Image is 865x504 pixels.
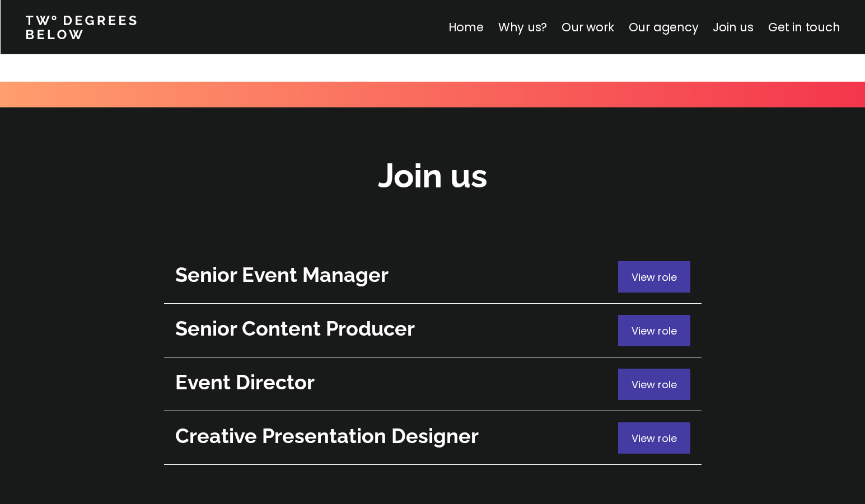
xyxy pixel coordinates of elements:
[713,19,754,35] a: Join us
[378,153,488,199] h2: Join us
[632,431,677,445] span: View role
[175,369,612,396] h2: Event Director
[632,378,677,392] span: View role
[628,19,698,35] a: Our agency
[632,270,677,284] span: View role
[768,19,840,35] a: Get in touch
[164,357,702,411] a: Event DirectorView role
[175,422,612,450] h2: Creative Presentation Designer
[175,261,612,289] h2: Senior Event Manager
[164,411,702,465] a: Creative Presentation DesignerView role
[164,304,702,357] a: Senior Content ProducerView role
[632,324,677,338] span: View role
[498,19,547,35] a: Why us?
[175,315,612,342] h2: Senior Content Producer
[164,250,702,304] a: Senior Event ManagerView role
[448,19,483,35] a: Home
[562,19,614,35] a: Our work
